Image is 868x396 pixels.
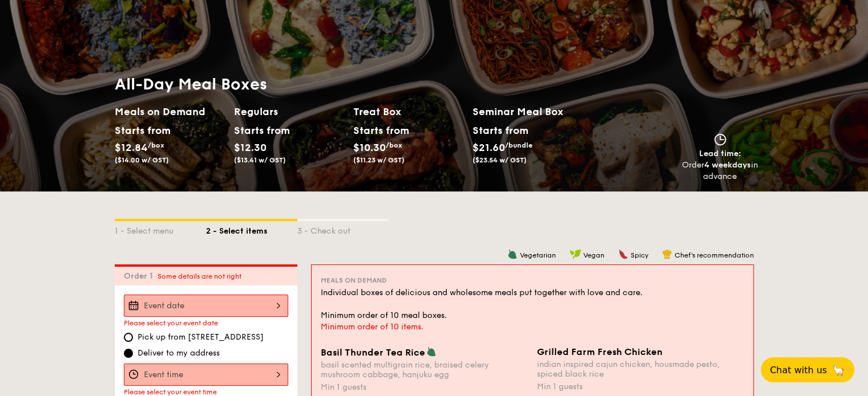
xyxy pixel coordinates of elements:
[537,381,744,393] div: Min 1 guests
[124,388,217,396] span: Please select your event time
[297,221,389,237] div: 3 - Check out
[353,104,463,120] h2: Treat Box
[206,221,297,237] div: 2 - Select items
[537,360,744,379] div: indian inspired cajun chicken, housmade pesto, spiced black rice
[505,141,532,149] span: /bundle
[473,156,527,164] span: ($23.54 w/ GST)
[353,141,386,154] span: $10.30
[115,74,592,95] h1: All-Day Meal Boxes
[699,149,741,158] span: Lead time:
[124,333,133,342] input: Pick up from [STREET_ADDRESS]
[148,141,164,149] span: /box
[234,156,286,164] span: ($13.41 w/ GST)
[115,122,165,139] div: Starts from
[537,346,663,357] span: Grilled Farm Fresh Chicken
[321,347,425,358] span: Basil Thunder Tea Rice
[507,249,518,259] img: icon-vegetarian.fe4039eb.svg
[353,156,405,164] span: ($11.23 w/ GST)
[158,272,241,280] span: Some details are not right
[124,271,158,281] span: Order 1
[124,364,288,386] input: Event time
[115,221,206,237] div: 1 - Select menu
[631,251,648,259] span: Spicy
[321,321,744,333] div: Minimum order of 10 items.
[234,141,267,154] span: $12.30
[675,251,754,259] span: Chef's recommendation
[234,122,285,139] div: Starts from
[234,104,344,120] h2: Regulars
[473,141,505,154] span: $21.60
[138,332,264,343] span: Pick up from [STREET_ADDRESS]
[321,382,528,393] div: Min 1 guests
[520,251,556,259] span: Vegetarian
[770,365,827,375] span: Chat with us
[321,287,744,321] div: Individual boxes of delicious and wholesome meals put together with love and care. Minimum order ...
[473,122,528,139] div: Starts from
[583,251,604,259] span: Vegan
[321,360,528,379] div: basil scented multigrain rice, braised celery mushroom cabbage, hanjuku egg
[386,141,402,149] span: /box
[115,104,225,120] h2: Meals on Demand
[831,364,845,377] span: 🦙
[473,104,592,120] h2: Seminar Meal Box
[618,249,628,259] img: icon-spicy.37a8142b.svg
[124,319,288,327] div: Please select your event date
[124,295,288,317] input: Event date
[321,276,387,284] span: Meals on Demand
[704,160,751,170] strong: 4 weekdays
[115,141,148,154] span: $12.84
[570,249,581,259] img: icon-vegan.f8ff3823.svg
[426,346,437,357] img: icon-vegetarian.fe4039eb.svg
[712,133,729,146] img: icon-clock.2db775ea.svg
[124,349,133,358] input: Deliver to my address
[115,156,169,164] span: ($14.00 w/ GST)
[662,249,672,259] img: icon-chef-hat.a58ddaea.svg
[138,348,220,359] span: Deliver to my address
[761,357,854,382] button: Chat with us🦙
[353,122,404,139] div: Starts from
[682,160,758,182] div: Order in advance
